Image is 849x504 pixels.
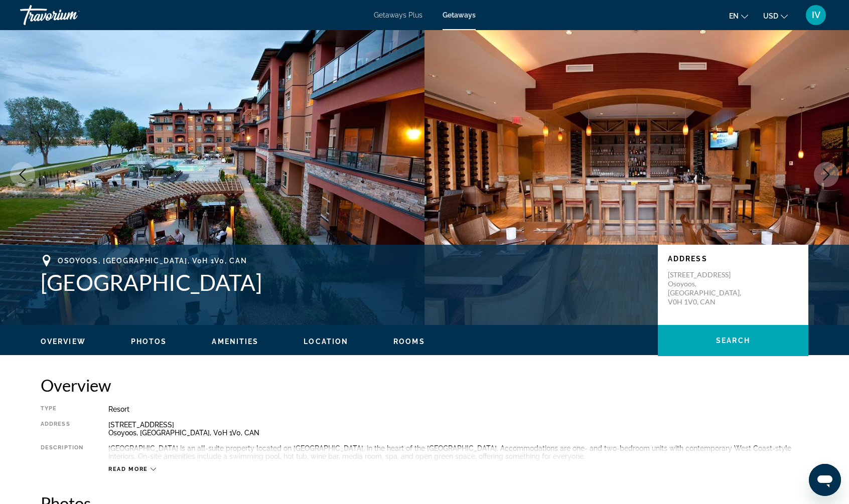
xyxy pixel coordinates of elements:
[729,12,739,20] span: en
[814,162,839,187] button: Next image
[212,337,258,346] button: Amenities
[108,405,808,413] div: Resort
[20,2,120,28] a: Travorium
[41,421,83,437] div: Address
[304,338,348,346] span: Location
[668,270,748,306] p: [STREET_ADDRESS] Osoyoos, [GEOGRAPHIC_DATA], V0H 1V0, CAN
[763,9,788,23] button: Change currency
[41,337,86,346] button: Overview
[443,11,476,19] a: Getaways
[658,325,808,356] button: Search
[304,337,348,346] button: Location
[374,11,422,19] a: Getaways Plus
[812,10,820,20] span: IV
[809,464,841,496] iframe: Кнопка запуска окна обмена сообщениями
[108,421,808,437] div: [STREET_ADDRESS] Osoyoos, [GEOGRAPHIC_DATA], V0H 1V0, CAN
[108,466,148,472] span: Read more
[668,255,798,263] p: Address
[41,338,86,346] span: Overview
[10,162,35,187] button: Previous image
[393,337,425,346] button: Rooms
[763,12,778,20] span: USD
[41,444,83,460] div: Description
[41,405,83,413] div: Type
[212,338,258,346] span: Amenities
[131,337,167,346] button: Photos
[393,338,425,346] span: Rooms
[716,337,750,345] span: Search
[58,257,247,265] span: Osoyoos, [GEOGRAPHIC_DATA], V0H 1V0, CAN
[108,465,156,473] button: Read more
[803,5,829,26] button: User Menu
[41,375,808,395] h2: Overview
[108,444,808,460] div: [GEOGRAPHIC_DATA] is an all-suite property located on [GEOGRAPHIC_DATA], in the heart of the [GEO...
[729,9,748,23] button: Change language
[41,269,648,295] h1: [GEOGRAPHIC_DATA]
[131,338,167,346] span: Photos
